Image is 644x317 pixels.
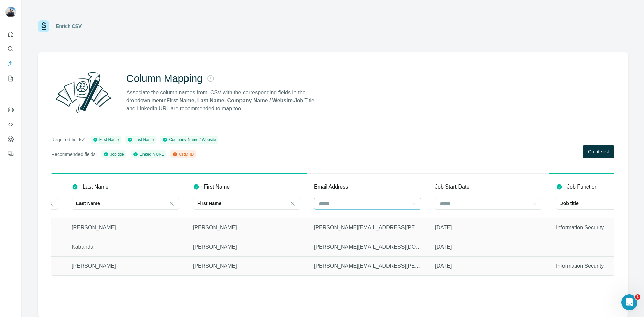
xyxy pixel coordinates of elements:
div: CRM ID [172,151,194,157]
div: Enrich CSV [56,23,82,30]
button: My lists [5,72,16,85]
h2: Column Mapping [126,72,203,85]
p: Job Function [567,183,598,191]
p: [DATE] [435,243,542,251]
p: Recommended fields: [51,151,97,158]
p: Associate the column names from. CSV with the corresponding fields in the dropdown menu: Job Titl... [126,89,320,113]
div: Last Name [127,137,154,143]
p: Required fields*: [51,136,86,143]
p: [PERSON_NAME] [193,243,300,251]
p: [PERSON_NAME] [72,262,179,270]
button: Dashboard [5,133,16,145]
p: Email Address [314,183,348,191]
button: Create list [583,145,614,158]
div: Job title [103,151,124,157]
button: Enrich CSV [5,58,16,70]
button: Search [5,43,16,55]
p: [PERSON_NAME][EMAIL_ADDRESS][PERSON_NAME][DOMAIN_NAME] [314,224,421,232]
img: Avatar [5,7,16,17]
button: Use Surfe on LinkedIn [5,104,16,116]
iframe: Intercom live chat [621,294,637,310]
button: Use Surfe API [5,118,16,130]
p: [PERSON_NAME] [193,224,300,232]
p: [DATE] [435,262,542,270]
p: [PERSON_NAME] [72,224,179,232]
p: [DATE] [435,224,542,232]
p: [PERSON_NAME][EMAIL_ADDRESS][PERSON_NAME][DOMAIN_NAME] [314,262,421,270]
div: LinkedIn URL [133,151,164,157]
p: Last Name [83,183,108,191]
p: First Name [204,183,230,191]
p: Job Start Date [435,183,469,191]
span: Create list [588,148,609,155]
button: Feedback [5,148,16,160]
p: Last Name [76,200,100,207]
button: Quick start [5,28,16,40]
p: First Name [197,200,221,207]
div: First Name [93,137,119,143]
p: Job title [560,200,579,207]
p: Kabanda [72,243,179,251]
span: 1 [635,294,640,300]
div: Company Name / Website [162,137,216,143]
p: [PERSON_NAME][EMAIL_ADDRESS][DOMAIN_NAME] [314,243,421,251]
strong: First Name, Last Name, Company Name / Website. [166,98,294,103]
img: Surfe Logo [38,20,49,32]
img: Surfe Illustration - Column Mapping [51,68,116,117]
p: [PERSON_NAME] [193,262,300,270]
